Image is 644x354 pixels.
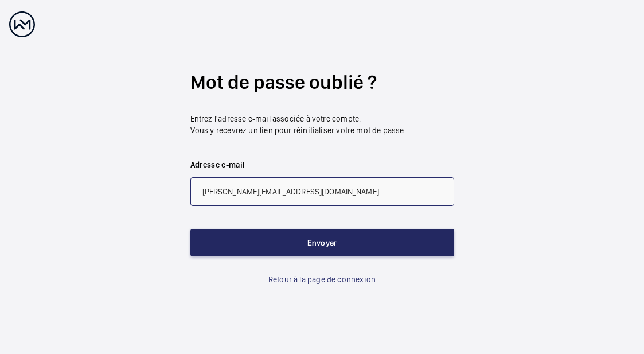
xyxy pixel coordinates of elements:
[190,113,454,136] p: Entrez l'adresse e-mail associée à votre compte. Vous y recevrez un lien pour réinitialiser votre...
[268,274,376,285] a: Retour à la page de connexion
[190,229,454,256] button: Envoyer
[190,177,454,206] input: abc@xyz
[190,69,454,96] h2: Mot de passe oublié ?
[190,159,454,170] label: Adresse e-mail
